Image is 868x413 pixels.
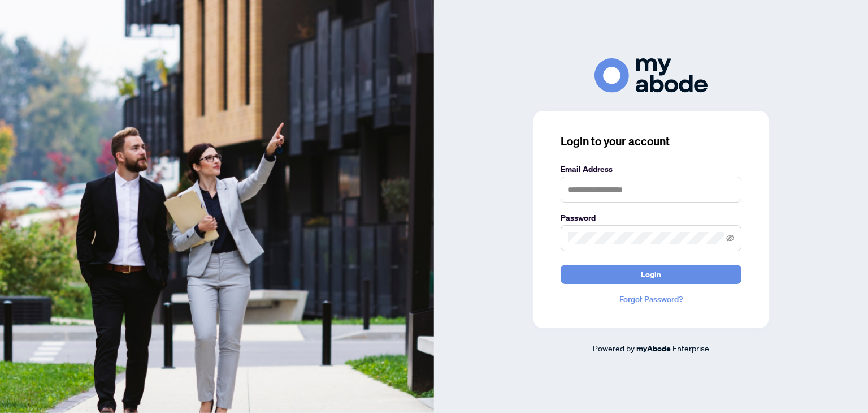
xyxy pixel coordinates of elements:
span: Enterprise [672,343,709,353]
button: Login [561,265,741,284]
label: Email Address [561,163,741,175]
a: myAbode [636,342,671,355]
span: Powered by [593,343,635,353]
label: Password [561,212,741,224]
h3: Login to your account [561,134,741,149]
span: eye-invisible [726,234,734,242]
span: Login [641,265,661,283]
a: Forgot Password? [561,293,741,306]
img: ma-logo [594,58,708,93]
